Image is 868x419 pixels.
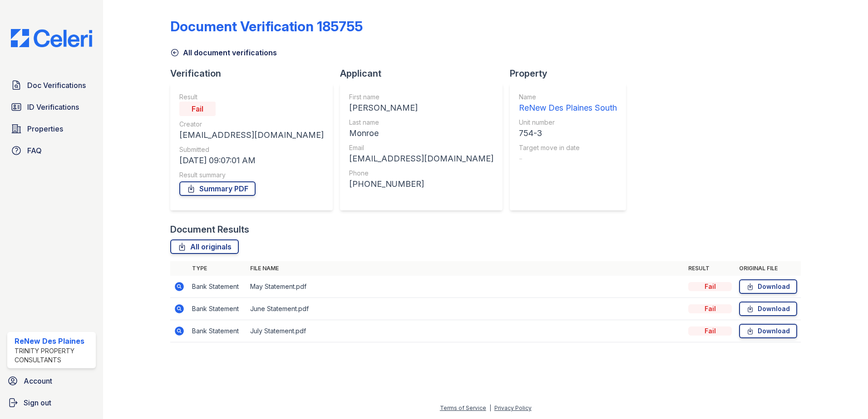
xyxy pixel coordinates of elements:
div: Document Verification 185755 [170,18,363,34]
div: First name [349,93,493,102]
a: All document verifications [170,47,277,58]
div: Document Results [170,223,249,236]
img: CE_Logo_Blue-a8612792a0a2168367f1c8372b55b34899dd931a85d93a1a3d3e32e68fde9ad4.png [4,29,99,47]
th: File name [247,261,685,276]
a: Summary PDF [179,181,256,196]
div: - [519,152,617,165]
a: Privacy Policy [494,404,532,411]
div: ReNew Des Plaines [15,336,92,346]
div: Fail [688,282,732,291]
a: Download [739,302,797,316]
div: Phone [349,169,493,178]
div: Applicant [340,67,510,80]
th: Original file [735,261,801,276]
a: Sign out [4,394,99,412]
a: Terms of Service [440,404,486,411]
div: [PHONE_NUMBER] [349,178,493,190]
div: Result summary [179,171,324,180]
div: Last name [349,118,493,127]
div: Result [179,93,324,102]
a: Doc Verifications [7,76,96,94]
span: Sign out [24,397,51,408]
span: Properties [27,123,63,134]
th: Type [188,261,247,276]
td: Bank Statement [188,276,247,298]
th: Result [685,261,735,276]
div: Name [519,93,617,102]
a: Account [4,372,99,390]
a: Download [739,279,797,294]
div: Target move in date [519,143,617,152]
a: ID Verifications [7,98,96,116]
div: Property [510,67,633,80]
span: FAQ [27,145,42,156]
span: ID Verifications [27,102,79,112]
div: Fail [179,102,216,116]
div: Creator [179,120,324,129]
a: Name ReNew Des Plaines South [519,93,617,114]
div: ReNew Des Plaines South [519,102,617,114]
div: [EMAIL_ADDRESS][DOMAIN_NAME] [179,129,324,141]
div: Monroe [349,127,493,140]
span: Account [24,375,52,386]
span: Doc Verifications [27,80,86,91]
td: May Statement.pdf [247,276,685,298]
div: 754-3 [519,127,617,140]
a: Download [739,324,797,338]
a: FAQ [7,141,96,160]
div: Unit number [519,118,617,127]
div: Fail [688,304,732,313]
a: All originals [170,239,239,254]
td: July Statement.pdf [247,320,685,342]
div: Trinity Property Consultants [15,346,92,365]
div: [PERSON_NAME] [349,102,493,114]
div: Fail [688,326,732,336]
td: Bank Statement [188,320,247,342]
div: Verification [170,67,340,80]
div: Email [349,143,493,152]
td: June Statement.pdf [247,298,685,320]
td: Bank Statement [188,298,247,320]
div: [EMAIL_ADDRESS][DOMAIN_NAME] [349,152,493,165]
div: | [489,404,491,411]
a: Properties [7,120,96,138]
div: [DATE] 09:07:01 AM [179,154,324,167]
div: Submitted [179,145,324,154]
